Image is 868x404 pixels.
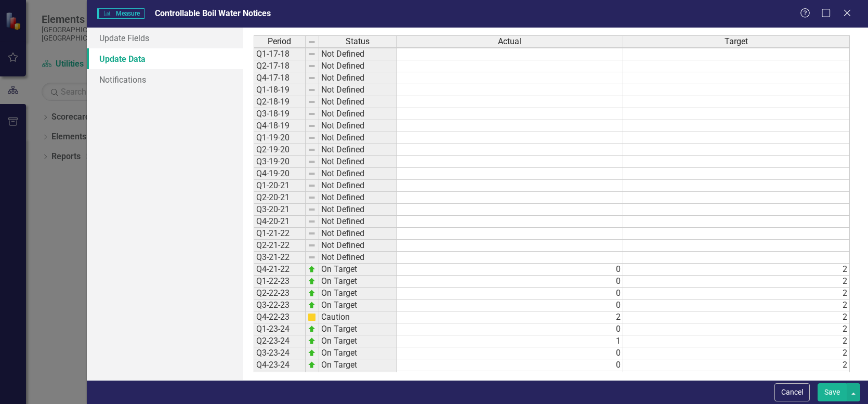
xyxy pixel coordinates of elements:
[268,37,291,46] span: Period
[319,60,397,72] td: Not Defined
[319,216,397,228] td: Not Defined
[87,28,243,48] a: Update Fields
[346,37,370,46] span: Status
[308,86,316,94] img: 8DAGhfEEPCf229AAAAAElFTkSuQmCC
[319,264,397,276] td: On Target
[308,241,316,250] img: 8DAGhfEEPCf229AAAAAElFTkSuQmCC
[155,8,271,18] span: Controllable Boil Water Notices
[254,48,306,60] td: Q1-17-18
[254,108,306,120] td: Q3-18-19
[87,69,243,90] a: Notifications
[254,192,306,204] td: Q2-20-21
[308,313,316,321] img: cBAA0RP0Y6D5n+AAAAAElFTkSuQmCC
[254,276,306,288] td: Q1-22-23
[623,264,850,276] td: 2
[319,299,397,311] td: On Target
[623,288,850,299] td: 2
[308,193,316,202] img: 8DAGhfEEPCf229AAAAAElFTkSuQmCC
[623,276,850,288] td: 2
[254,311,306,323] td: Q4-22-23
[308,170,316,178] img: 8DAGhfEEPCf229AAAAAElFTkSuQmCC
[397,264,623,276] td: 0
[319,311,397,323] td: Caution
[308,325,316,333] img: zOikAAAAAElFTkSuQmCC
[254,96,306,108] td: Q2-18-19
[623,359,850,371] td: 2
[254,204,306,216] td: Q3-20-21
[308,181,316,190] img: 8DAGhfEEPCf229AAAAAElFTkSuQmCC
[319,288,397,299] td: On Target
[397,371,623,383] td: 2
[254,120,306,132] td: Q4-18-19
[254,240,306,252] td: Q2-21-22
[397,311,623,323] td: 2
[254,264,306,276] td: Q4-21-22
[623,299,850,311] td: 2
[774,383,810,401] button: Cancel
[319,48,397,60] td: Not Defined
[623,323,850,335] td: 2
[319,323,397,335] td: On Target
[308,158,316,166] img: 8DAGhfEEPCf229AAAAAElFTkSuQmCC
[97,8,144,19] span: Measure
[254,168,306,180] td: Q4-19-20
[308,50,316,58] img: 8DAGhfEEPCf229AAAAAElFTkSuQmCC
[623,311,850,323] td: 2
[397,359,623,371] td: 0
[319,144,397,156] td: Not Defined
[254,228,306,240] td: Q1-21-22
[308,253,316,262] img: 8DAGhfEEPCf229AAAAAElFTkSuQmCC
[308,265,316,273] img: zOikAAAAAElFTkSuQmCC
[319,204,397,216] td: Not Defined
[254,180,306,192] td: Q1-20-21
[623,371,850,383] td: 2
[308,277,316,285] img: zOikAAAAAElFTkSuQmCC
[319,347,397,359] td: On Target
[254,144,306,156] td: Q2-19-20
[308,361,316,369] img: zOikAAAAAElFTkSuQmCC
[254,371,306,383] td: Q1-24-25
[254,84,306,96] td: Q1-18-19
[254,216,306,228] td: Q4-20-21
[319,371,397,383] td: Caution
[254,359,306,371] td: Q4-23-24
[319,168,397,180] td: Not Defined
[308,110,316,118] img: 8DAGhfEEPCf229AAAAAElFTkSuQmCC
[308,217,316,226] img: 8DAGhfEEPCf229AAAAAElFTkSuQmCC
[397,276,623,288] td: 0
[308,349,316,357] img: zOikAAAAAElFTkSuQmCC
[397,335,623,347] td: 1
[319,72,397,84] td: Not Defined
[308,134,316,142] img: 8DAGhfEEPCf229AAAAAElFTkSuQmCC
[308,98,316,106] img: 8DAGhfEEPCf229AAAAAElFTkSuQmCC
[397,288,623,299] td: 0
[319,252,397,264] td: Not Defined
[308,38,316,46] img: 8DAGhfEEPCf229AAAAAElFTkSuQmCC
[308,74,316,82] img: 8DAGhfEEPCf229AAAAAElFTkSuQmCC
[308,62,316,70] img: 8DAGhfEEPCf229AAAAAElFTkSuQmCC
[319,180,397,192] td: Not Defined
[254,323,306,335] td: Q1-23-24
[319,132,397,144] td: Not Defined
[254,60,306,72] td: Q2-17-18
[319,276,397,288] td: On Target
[319,120,397,132] td: Not Defined
[308,289,316,297] img: zOikAAAAAElFTkSuQmCC
[254,347,306,359] td: Q3-23-24
[498,37,521,46] span: Actual
[254,288,306,299] td: Q2-22-23
[308,122,316,130] img: 8DAGhfEEPCf229AAAAAElFTkSuQmCC
[319,108,397,120] td: Not Defined
[308,146,316,154] img: 8DAGhfEEPCf229AAAAAElFTkSuQmCC
[308,229,316,238] img: 8DAGhfEEPCf229AAAAAElFTkSuQmCC
[319,156,397,168] td: Not Defined
[319,335,397,347] td: On Target
[319,359,397,371] td: On Target
[308,337,316,345] img: zOikAAAAAElFTkSuQmCC
[319,240,397,252] td: Not Defined
[308,301,316,309] img: zOikAAAAAElFTkSuQmCC
[319,228,397,240] td: Not Defined
[254,156,306,168] td: Q3-19-20
[319,192,397,204] td: Not Defined
[254,132,306,144] td: Q1-19-20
